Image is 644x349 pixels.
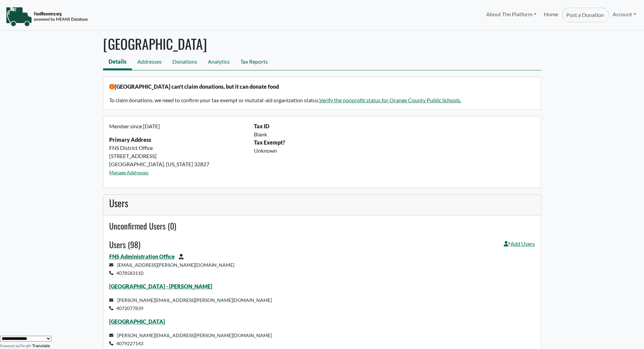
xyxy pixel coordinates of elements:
[109,221,535,231] h4: Unconfirmed Users (0)
[254,139,285,146] b: Tax Exempt?
[109,240,140,249] h4: Users (98)
[202,55,235,70] a: Analytics
[20,344,32,349] img: Google Translate
[235,55,273,70] a: Tax Reports
[319,97,461,103] a: Verify the nonprofit status for Orange County Public Schools.
[482,7,540,21] a: About The Platform
[109,83,535,91] p: [GEOGRAPHIC_DATA] can't claim donations, but it can donate food
[20,344,50,348] a: Translate
[109,297,272,311] small: [PERSON_NAME][EMAIL_ADDRESS][PERSON_NAME][DOMAIN_NAME] 4072077839
[105,122,250,182] div: FNS District Office [STREET_ADDRESS] [GEOGRAPHIC_DATA], [US_STATE] 32827
[109,197,535,209] h3: Users
[109,170,148,175] a: Manage Addresses
[109,96,535,104] p: To claim donations, we need to confirm your tax exempt or mututal-aid organization status.
[6,6,88,27] img: NavigationLogo_FoodRecovery-91c16205cd0af1ed486a0f1a7774a6544ea792ac00100771e7dd3ec7c0e58e41.png
[109,253,175,260] a: FNS Administration Office
[109,122,246,130] p: Member since [DATE]
[103,36,541,52] h1: [GEOGRAPHIC_DATA]
[132,55,167,70] a: Addresses
[250,147,539,155] div: Unknown
[250,130,539,138] div: Blank
[540,7,562,22] a: Home
[109,318,165,325] a: [GEOGRAPHIC_DATA]
[109,262,234,276] small: [EMAIL_ADDRESS][PERSON_NAME][DOMAIN_NAME] 4078583110
[562,7,609,22] a: Post a Donation
[167,55,202,70] a: Donations
[109,332,272,346] small: [PERSON_NAME][EMAIL_ADDRESS][PERSON_NAME][DOMAIN_NAME] 4079227143
[609,7,640,21] a: Account
[504,240,535,253] a: Add Users
[109,283,212,289] a: [GEOGRAPHIC_DATA] - [PERSON_NAME]
[109,136,151,143] strong: Primary Address
[103,55,132,70] a: Details
[254,123,269,129] b: Tax ID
